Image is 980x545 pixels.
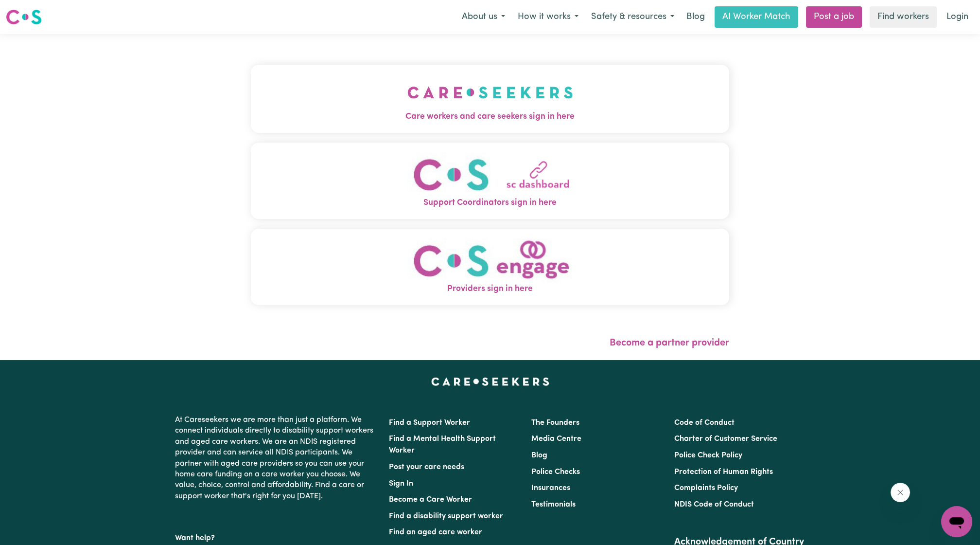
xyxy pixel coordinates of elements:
[251,283,729,295] span: Providers sign in here
[389,435,496,454] a: Find a Mental Health Support Worker
[431,378,549,385] a: Careseekers home page
[681,6,711,28] a: Blog
[175,529,377,544] p: Want help?
[6,7,59,15] span: Need any help?
[870,6,937,28] a: Find workers
[941,6,974,28] a: Login
[6,6,42,28] a: Careseekers logo
[674,484,738,492] a: Complaints Policy
[389,496,472,504] a: Become a Care Worker
[389,463,464,471] a: Post your care needs
[389,480,413,488] a: Sign In
[674,435,777,443] a: Charter of Customer Service
[389,512,503,520] a: Find a disability support worker
[389,528,482,536] a: Find an aged care worker
[389,419,470,427] a: Find a Support Worker
[531,484,570,492] a: Insurances
[175,411,377,506] p: At Careseekers we are more than just a platform. We connect individuals directly to disability su...
[941,506,972,537] iframe: Button to launch messaging window
[531,419,579,427] a: The Founders
[251,229,729,305] button: Providers sign in here
[531,452,547,459] a: Blog
[531,468,580,476] a: Police Checks
[674,468,773,476] a: Protection of Human Rights
[715,6,798,28] a: AI Worker Match
[610,338,729,348] a: Become a partner provider
[511,7,585,27] button: How it works
[531,435,581,443] a: Media Centre
[891,483,910,502] iframe: Close message
[6,8,42,26] img: Careseekers logo
[585,7,681,27] button: Safety & resources
[251,197,729,209] span: Support Coordinators sign in here
[531,501,576,509] a: Testimonials
[455,7,511,27] button: About us
[674,452,742,459] a: Police Check Policy
[674,419,735,427] a: Code of Conduct
[251,110,729,123] span: Care workers and care seekers sign in here
[251,65,729,133] button: Care workers and care seekers sign in here
[674,501,754,509] a: NDIS Code of Conduct
[251,143,729,219] button: Support Coordinators sign in here
[806,6,862,28] a: Post a job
